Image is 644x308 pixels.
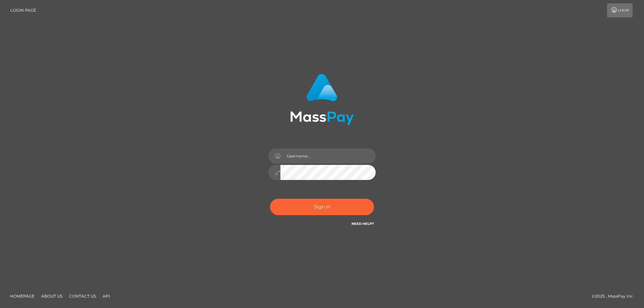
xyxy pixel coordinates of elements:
a: Login [607,3,633,17]
button: Sign in [270,199,374,215]
a: Contact Us [66,291,99,301]
a: Homepage [7,291,37,301]
a: Login Page [10,3,36,17]
input: Username... [280,148,376,164]
a: About Us [39,291,65,301]
a: API [100,291,113,301]
div: © 2025 , MassPay Inc. [592,293,639,300]
a: Need Help? [352,222,374,226]
img: MassPay Login [290,74,354,125]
